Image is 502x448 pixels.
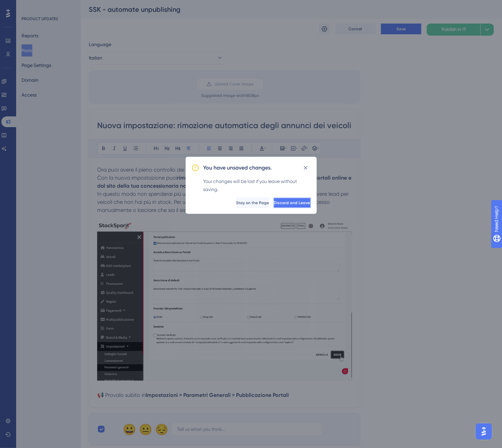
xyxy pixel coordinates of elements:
[203,177,311,193] div: Your changes will be lost if you leave without saving.
[474,421,494,442] iframe: UserGuiding AI Assistant Launcher
[274,200,310,206] span: Discard and Leave
[16,2,42,10] span: Need Help?
[236,200,269,206] span: Stay on the Page
[203,164,272,172] h2: You have unsaved changes.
